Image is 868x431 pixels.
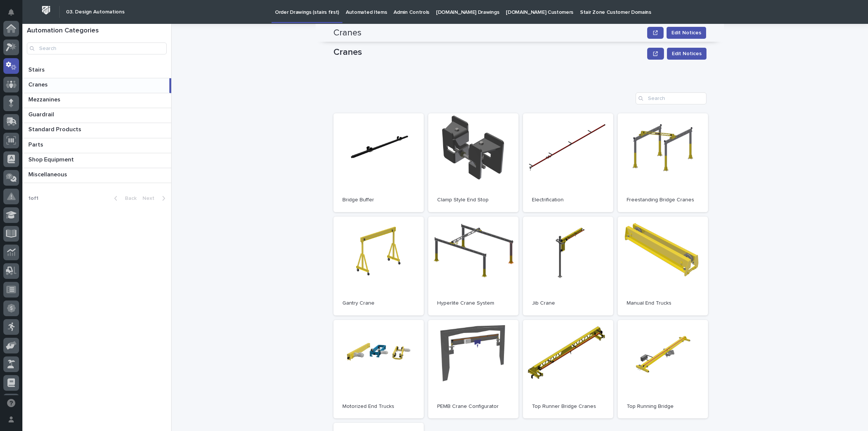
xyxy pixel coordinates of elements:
span: Edit Notices [672,50,702,57]
p: 1 of 1 [22,189,44,208]
a: StairsStairs [22,63,171,78]
h1: Automation Categories [27,27,167,35]
p: Motorized End Trucks [342,403,415,410]
p: Freestanding Bridge Cranes [627,197,699,203]
a: Hyperlite Crane System [428,217,518,315]
a: Motorized End Trucks [333,320,424,419]
input: Search [27,43,167,54]
p: Manual End Trucks [627,300,699,306]
a: PartsParts [22,138,171,153]
button: Open support chat [3,395,19,411]
p: Bridge Buffer [342,197,415,203]
p: Shop Equipment [28,155,75,163]
p: Electrification [532,197,604,203]
a: Electrification [523,113,613,212]
h2: Cranes [333,28,361,38]
p: Clamp Style End Stop [437,197,510,203]
a: Top Running Bridge [618,320,708,419]
a: Jib Crane [523,217,613,315]
a: MezzaninesMezzanines [22,93,171,108]
p: Jib Crane [532,300,604,306]
a: Bridge Buffer [333,113,424,212]
span: Next [142,196,159,201]
p: Stairs [28,65,46,73]
a: MiscellaneousMiscellaneous [22,168,171,183]
button: Edit Notices [667,48,706,60]
button: Edit Notices [667,27,706,39]
p: Gantry Crane [342,300,415,306]
p: PEMB Crane Configurator [437,403,510,410]
a: Gantry Crane [333,217,424,315]
h2: 03. Design Automations [66,9,125,15]
a: CranesCranes [22,78,171,93]
a: GuardrailGuardrail [22,108,171,123]
a: Shop EquipmentShop Equipment [22,153,171,168]
p: Top Runner Bridge Cranes [532,403,604,410]
a: Clamp Style End Stop [428,113,518,212]
p: Cranes [333,47,645,58]
p: Parts [28,140,45,148]
a: PEMB Crane Configurator [428,320,518,419]
p: Mezzanines [28,95,62,103]
button: Back [108,195,140,202]
p: Top Running Bridge [627,403,699,410]
img: Workspace Logo [39,3,53,17]
span: Back [120,196,137,201]
button: Notifications [3,4,19,20]
p: Miscellaneous [28,170,69,178]
p: Hyperlite Crane System [437,300,510,306]
input: Search [636,92,706,104]
p: Guardrail [28,110,56,118]
p: Cranes [28,80,49,88]
a: Freestanding Bridge Cranes [618,113,708,212]
span: Edit Notices [671,29,701,37]
a: Top Runner Bridge Cranes [523,320,613,419]
a: Standard ProductsStandard Products [22,123,171,138]
div: Notifications [9,9,19,21]
button: Next [140,195,171,202]
p: Standard Products [28,125,83,133]
a: Manual End Trucks [618,217,708,315]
